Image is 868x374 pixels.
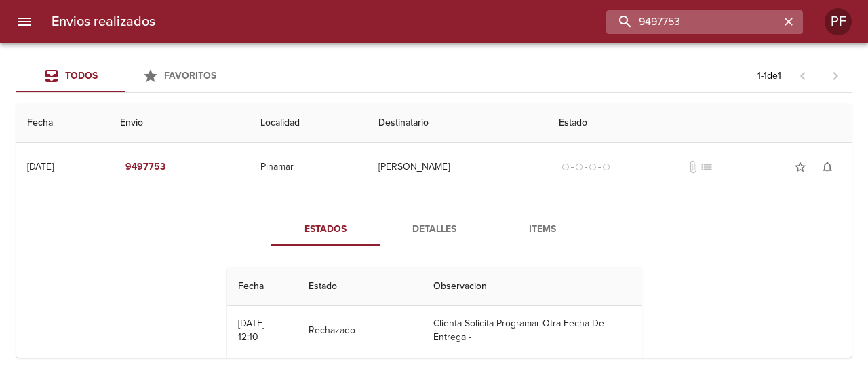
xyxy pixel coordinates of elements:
button: 9497753 [120,155,171,180]
button: menu [8,5,41,38]
th: Envio [109,104,250,143]
span: radio_button_unchecked [575,163,583,171]
div: Tabs Envios [16,60,233,92]
button: Agregar a favoritos [787,153,814,181]
span: Items [496,221,589,238]
div: PF [825,8,852,35]
span: No tiene documentos adjuntos [686,160,700,174]
td: Clienta Solicita Programar Otra Fecha De Entrega - [422,306,642,355]
em: 9497753 [125,159,165,176]
span: Favoritos [164,70,216,81]
div: [DATE] 12:10 [238,318,264,343]
td: Rechazado [298,306,422,355]
span: Pagina anterior [787,69,819,82]
th: Estado [298,267,422,306]
span: radio_button_unchecked [561,163,570,171]
th: Fecha [227,267,298,306]
button: Activar notificaciones [814,153,841,181]
th: Observacion [422,267,642,306]
div: Abrir información de usuario [825,8,852,35]
span: radio_button_unchecked [602,163,610,171]
span: No tiene pedido asociado [700,160,713,174]
th: Destinatario [368,104,548,143]
p: 1 - 1 de 1 [757,69,781,83]
span: Detalles [388,221,480,238]
span: star_border [793,160,807,174]
td: [PERSON_NAME] [368,143,548,191]
span: notifications_none [821,160,834,174]
h6: Envios realizados [52,11,155,33]
div: [DATE] [27,161,54,172]
div: Tabs detalle de guia [271,213,597,246]
th: Estado [548,104,852,143]
th: Localidad [250,104,368,143]
span: Estados [279,221,372,238]
span: Todos [65,70,98,81]
td: Pinamar [250,143,368,191]
th: Fecha [16,104,109,143]
span: Pagina siguiente [819,60,852,92]
span: radio_button_unchecked [589,163,597,171]
input: buscar [606,10,780,34]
